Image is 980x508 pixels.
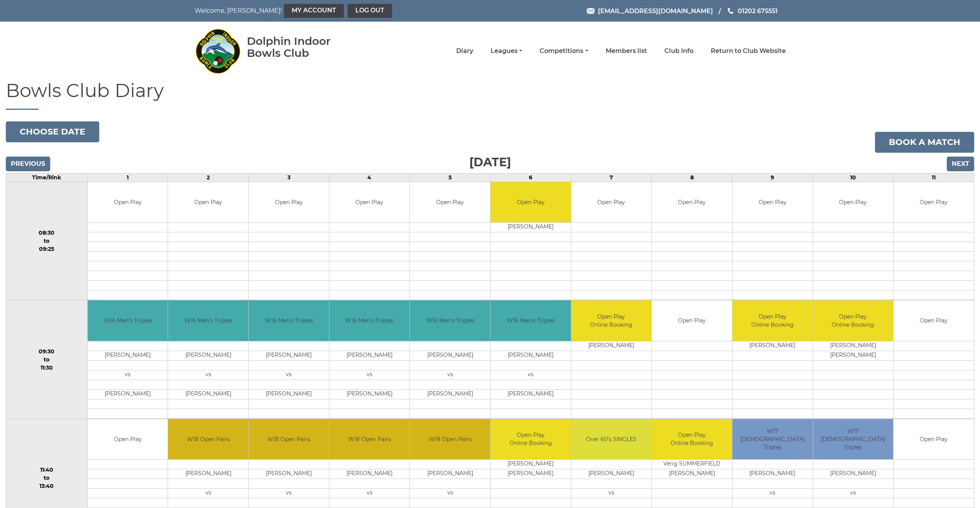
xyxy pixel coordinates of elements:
[491,223,571,232] td: [PERSON_NAME]
[491,351,571,360] td: [PERSON_NAME]
[491,182,571,223] td: Open Play
[732,300,813,341] td: Open Play Online Booking
[893,419,974,460] td: Open Play
[652,469,732,479] td: [PERSON_NAME]
[587,8,594,14] img: Email
[606,47,647,55] a: Members list
[6,182,88,300] td: 08:30 to 09:25
[329,351,410,360] td: [PERSON_NAME]
[168,182,248,223] td: Open Play
[329,489,410,498] td: vs
[571,469,652,479] td: [PERSON_NAME]
[329,469,410,479] td: [PERSON_NAME]
[329,173,410,182] td: 4
[813,489,893,498] td: vs
[491,47,522,55] a: Leagues
[491,460,571,469] td: [PERSON_NAME]
[329,370,410,380] td: vs
[571,300,652,341] td: Open Play Online Booking
[732,173,813,182] td: 9
[88,300,168,341] td: W16 Men's Triples
[6,300,88,419] td: 09:30 to 11:30
[571,182,652,223] td: Open Play
[247,35,355,59] div: Dolphin Indoor Bowls Club
[168,489,248,498] td: vs
[410,469,490,479] td: [PERSON_NAME]
[738,7,778,14] span: 01202 675551
[571,341,652,351] td: [PERSON_NAME]
[329,389,410,399] td: [PERSON_NAME]
[329,300,410,341] td: W16 Men's Triples
[410,173,491,182] td: 5
[893,300,974,341] td: Open Play
[410,351,490,360] td: [PERSON_NAME]
[410,419,490,460] td: W18 Open Pairs
[652,460,732,469] td: Verig SUMMERFIELD
[813,173,893,182] td: 10
[249,351,329,360] td: [PERSON_NAME]
[249,173,329,182] td: 3
[249,389,329,399] td: [PERSON_NAME]
[813,469,893,479] td: [PERSON_NAME]
[410,370,490,380] td: vs
[711,47,786,55] a: Return to Club Website
[329,419,410,460] td: W18 Open Pairs
[732,489,813,498] td: vs
[456,47,473,55] a: Diary
[6,157,50,171] input: Previous
[947,157,974,171] input: Next
[249,300,329,341] td: W16 Men's Triples
[732,341,813,351] td: [PERSON_NAME]
[664,47,693,55] a: Club Info
[875,132,974,153] a: Book a match
[491,469,571,479] td: [PERSON_NAME]
[6,80,974,110] h1: Bowls Club Diary
[652,173,732,182] td: 8
[88,351,168,360] td: [PERSON_NAME]
[168,389,248,399] td: [PERSON_NAME]
[571,489,652,498] td: vs
[813,182,893,223] td: Open Play
[329,182,410,223] td: Open Play
[168,469,248,479] td: [PERSON_NAME]
[195,24,241,78] img: Dolphin Indoor Bowls Club
[249,370,329,380] td: vs
[813,419,893,460] td: W17 [DEMOGRAPHIC_DATA] Triples
[168,173,249,182] td: 2
[6,121,99,142] button: Choose date
[491,389,571,399] td: [PERSON_NAME]
[168,300,248,341] td: W16 Men's Triples
[168,351,248,360] td: [PERSON_NAME]
[491,300,571,341] td: W16 Men's Triples
[410,182,490,223] td: Open Play
[88,370,168,380] td: vs
[540,47,588,55] a: Competitions
[813,351,893,360] td: [PERSON_NAME]
[249,182,329,223] td: Open Play
[491,370,571,380] td: vs
[598,7,713,14] span: [EMAIL_ADDRESS][DOMAIN_NAME]
[249,489,329,498] td: vs
[571,419,652,460] td: Over 60's SINGLES
[893,182,974,223] td: Open Play
[490,173,571,182] td: 6
[88,419,168,460] td: Open Play
[491,419,571,460] td: Open Play Online Booking
[410,489,490,498] td: vs
[813,341,893,351] td: [PERSON_NAME]
[6,173,88,182] td: Time/Rink
[249,469,329,479] td: [PERSON_NAME]
[410,389,490,399] td: [PERSON_NAME]
[284,4,344,18] a: My Account
[652,300,732,341] td: Open Play
[893,173,974,182] td: 11
[728,8,733,14] img: Phone us
[195,4,434,18] nav: Welcome, [PERSON_NAME]!
[168,370,248,380] td: vs
[732,182,813,223] td: Open Play
[87,173,168,182] td: 1
[168,419,248,460] td: W18 Open Pairs
[348,4,392,18] a: Log out
[732,419,813,460] td: W17 [DEMOGRAPHIC_DATA] Triples
[727,6,778,16] a: Phone us 01202 675551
